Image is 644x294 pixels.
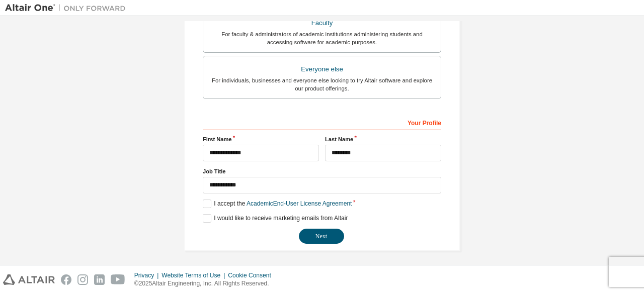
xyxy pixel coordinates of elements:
[61,274,71,285] img: facebook.svg
[209,62,435,76] div: Everyone else
[299,229,344,244] button: Next
[77,274,88,285] img: instagram.svg
[134,279,277,288] p: © 2025 Altair Engineering, Inc. All Rights Reserved.
[203,114,441,130] div: Your Profile
[111,274,125,285] img: youtube.svg
[162,271,228,279] div: Website Terms of Use
[203,135,319,143] label: First Name
[209,30,435,46] div: For faculty & administrators of academic institutions administering students and accessing softwa...
[247,200,352,207] a: Academic End-User License Agreement
[203,214,348,223] label: I would like to receive marketing emails from Altair
[94,274,105,285] img: linkedin.svg
[228,271,277,279] div: Cookie Consent
[209,76,435,92] div: For individuals, businesses and everyone else looking to try Altair software and explore our prod...
[203,200,352,208] label: I accept the
[325,135,441,143] label: Last Name
[5,3,131,13] img: Altair One
[3,274,55,285] img: altair_logo.svg
[209,16,435,30] div: Faculty
[134,271,162,279] div: Privacy
[203,167,441,175] label: Job Title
